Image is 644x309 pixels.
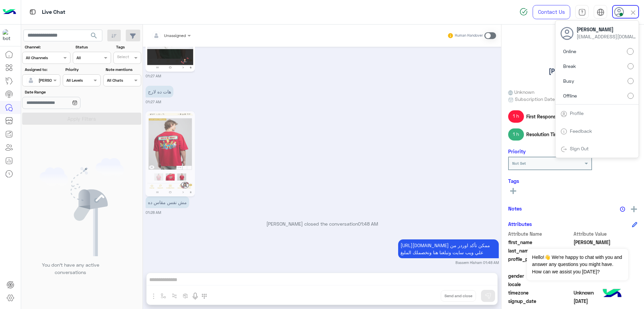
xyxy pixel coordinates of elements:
[146,196,189,208] p: 20/9/2025, 1:28 AM
[508,148,526,154] h6: Priority
[90,32,98,40] span: search
[508,205,522,211] h6: Notes
[527,249,628,280] span: Hello!👋 We're happy to chat with you and answer any questions you might have. How can we assist y...
[508,221,532,227] h6: Attributes
[29,8,37,16] img: tab
[570,146,589,151] a: Sign Out
[455,33,483,38] small: Human Handover
[508,247,572,254] span: last_name
[563,92,577,99] span: Offline
[455,260,499,265] small: Bassem Hisham 01:48 AM
[40,158,124,256] img: empty users
[508,289,572,296] span: timezone
[26,76,36,85] img: defaultAdmin.png
[574,281,638,288] span: null
[25,67,59,73] label: Assigned to:
[526,131,561,138] span: Resolution Time
[577,26,637,33] span: [PERSON_NAME]
[508,178,637,184] h6: Tags
[629,9,637,16] img: close
[147,113,193,195] img: 1106599551538307.jpg
[146,220,499,227] p: [PERSON_NAME] closed the conversation
[627,48,634,55] input: Online
[22,113,141,125] button: Apply Filters
[563,63,576,70] span: Break
[628,93,634,99] input: Offline
[508,239,572,246] span: first_name
[65,67,100,73] label: Priority
[560,128,567,135] img: tab
[508,272,572,279] span: gender
[631,206,637,212] img: add
[25,44,70,50] label: Channel:
[533,5,570,19] a: Contact Us
[508,110,524,122] span: 1 h
[620,206,625,212] img: notes
[358,221,378,227] span: 01:48 AM
[570,110,584,116] a: Profile
[563,48,576,55] span: Online
[570,128,592,134] a: Feedback
[563,77,574,84] span: Busy
[560,111,567,117] img: tab
[574,289,638,296] span: Unknown
[574,230,638,237] span: Attribute Value
[116,44,141,50] label: Tags
[508,256,572,271] span: profile_pic
[106,67,140,73] label: Note mentions
[146,99,161,105] small: 01:27 AM
[574,298,638,305] span: 2025-09-07T13:08:46.387Z
[3,5,16,19] img: Logo
[146,210,161,215] small: 01:28 AM
[508,88,534,95] span: Unknown
[75,44,110,50] label: Status
[116,54,129,62] div: Select
[164,33,186,38] span: Unassigned
[560,146,567,153] img: tab
[577,33,637,40] span: [EMAIL_ADDRESS][DOMAIN_NAME]
[575,5,589,19] a: tab
[3,29,15,41] img: 713415422032625
[628,63,634,69] input: Break
[25,89,100,95] label: Date Range
[400,242,490,255] span: [URL][DOMAIN_NAME] ممكن تأكد اوردر من علي ويب سايت وتبلغنا هنا ونخصملك الملبغ
[597,8,604,16] img: tab
[146,73,161,79] small: 01:27 AM
[508,230,572,237] span: Attribute Name
[520,8,528,16] img: spinner
[628,78,634,84] input: Busy
[42,8,65,17] p: Live Chat
[526,113,570,120] span: First Response Time
[86,30,102,44] button: search
[508,128,524,141] span: 1 h
[508,281,572,288] span: locale
[37,261,104,276] p: You don’t have any active conversations
[441,290,476,302] button: Send and close
[398,239,499,258] p: 20/9/2025, 1:48 AM
[515,95,573,103] span: Subscription Date : [DATE]
[600,282,624,306] img: hulul-logo.png
[508,298,572,305] span: signup_date
[146,86,173,98] p: 20/9/2025, 1:27 AM
[549,67,597,75] h5: [PERSON_NAME]
[578,8,586,16] img: tab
